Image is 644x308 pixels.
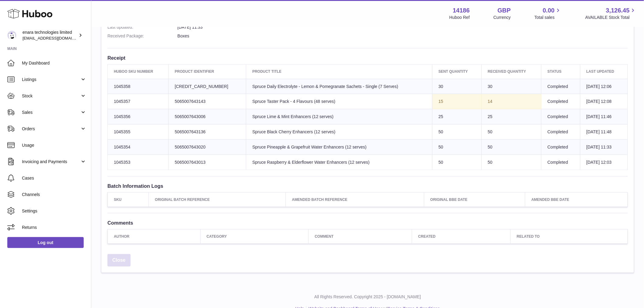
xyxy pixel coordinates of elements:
[432,124,481,140] td: 50
[580,94,628,109] td: [DATE] 12:08
[169,155,246,170] td: 5065007643013
[108,65,169,79] th: Huboo SKU Number
[22,110,80,115] span: Sales
[246,109,432,124] td: Spruce Lime & Mint Enhancers (12 serves)
[7,31,16,40] img: internalAdmin-14186@internal.huboo.com
[169,65,246,79] th: Product Identifier
[23,30,77,41] div: enara technologies limited
[541,155,580,170] td: Completed
[432,140,481,155] td: 50
[585,15,637,20] span: AVAILABLE Stock Total
[481,65,541,79] th: Received Quantity
[541,124,580,140] td: Completed
[246,140,432,155] td: Spruce Pineapple & Grapefruit Water Enhancers (12 serves)
[200,229,308,244] th: Category
[606,6,630,15] span: 3,126.45
[543,6,555,15] span: 0.00
[246,124,432,140] td: Spruce Black Cherry Enhancers (12 serves)
[22,60,86,66] span: My Dashboard
[177,33,628,39] dd: Boxes
[580,79,628,94] td: [DATE] 12:06
[108,155,169,170] td: 1045353
[541,140,580,155] td: Completed
[585,6,637,20] a: 3,126.45 AVAILABLE Stock Total
[246,94,432,109] td: Spruce Taster Pack - 4 Flavours (48 serves)
[432,155,481,170] td: 50
[149,192,286,207] th: Original Batch Reference
[481,124,541,140] td: 50
[22,159,80,165] span: Invoicing and Payments
[481,155,541,170] td: 50
[246,155,432,170] td: Spruce Raspberry & Elderflower Water Enhancers (12 serves)
[432,79,481,94] td: 30
[412,229,511,244] th: Created
[309,229,412,244] th: Comment
[525,192,628,207] th: Amended BBE Date
[107,33,177,39] dt: Received Package:
[481,109,541,124] td: 25
[22,77,80,82] span: Listings
[580,140,628,155] td: [DATE] 11:33
[108,140,169,155] td: 1045354
[494,15,511,20] div: Currency
[498,6,511,15] strong: GBP
[108,109,169,124] td: 1045356
[107,254,131,267] a: Close
[169,79,246,94] td: [CREDIT_CARD_NUMBER]
[107,24,177,30] dt: Last updated:
[169,140,246,155] td: 5065007643020
[169,94,246,109] td: 5065007643143
[108,124,169,140] td: 1045355
[453,6,470,15] strong: 14186
[481,140,541,155] td: 50
[22,126,80,132] span: Orders
[534,15,562,20] span: Total sales
[541,79,580,94] td: Completed
[481,79,541,94] td: 30
[511,229,628,244] th: Related to
[22,192,86,198] span: Channels
[108,79,169,94] td: 1045358
[534,6,562,20] a: 0.00 Total sales
[107,183,628,189] h3: Batch Information Logs
[22,142,86,148] span: Usage
[481,94,541,109] td: 14
[108,94,169,109] td: 1045357
[541,65,580,79] th: Status
[22,175,86,181] span: Cases
[169,109,246,124] td: 5065007643006
[450,15,470,20] div: Huboo Ref
[432,65,481,79] th: Sent Quantity
[108,229,201,244] th: Author
[169,124,246,140] td: 5065007643136
[580,65,628,79] th: Last updated
[107,219,628,226] h3: Comments
[432,94,481,109] td: 15
[22,208,86,214] span: Settings
[246,65,432,79] th: Product title
[580,155,628,170] td: [DATE] 12:03
[177,24,628,30] dd: [DATE] 11:33
[108,192,149,207] th: SKU
[580,109,628,124] td: [DATE] 11:46
[541,94,580,109] td: Completed
[580,124,628,140] td: [DATE] 11:48
[22,93,80,99] span: Stock
[23,36,89,40] span: [EMAIL_ADDRESS][DOMAIN_NAME]
[7,237,84,248] a: Log out
[22,225,86,230] span: Returns
[286,192,424,207] th: Amended Batch Reference
[96,294,639,300] p: All Rights Reserved. Copyright 2025 - [DOMAIN_NAME]
[246,79,432,94] td: Spruce Daily Electrolyte - Lemon & Pomegranate Sachets - Single (7 Serves)
[107,54,628,61] h3: Receipt
[424,192,525,207] th: Original BBE Date
[432,109,481,124] td: 25
[541,109,580,124] td: Completed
